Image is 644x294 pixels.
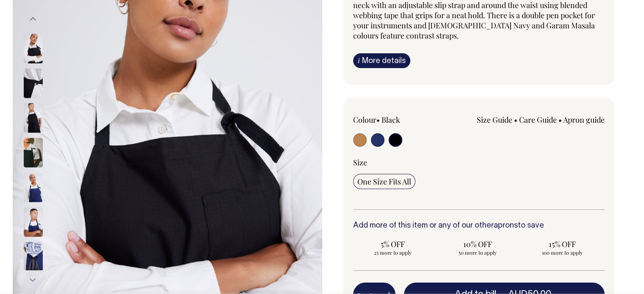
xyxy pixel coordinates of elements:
[24,137,43,167] img: black
[358,56,360,65] span: i
[353,174,415,189] input: One Size Fits All
[24,33,43,63] img: black
[438,236,517,258] input: 10% OFF 50 more to apply
[353,115,454,125] div: Colour
[353,157,605,168] div: Size
[357,176,411,187] span: One Size Fits All
[563,115,605,125] a: Apron guide
[353,53,410,68] a: iMore details
[27,270,39,289] button: Next
[519,115,557,125] a: Care Guide
[24,172,43,202] img: french-navy
[357,249,428,256] span: 25 more to apply
[353,222,605,230] h6: Add more of this item or any of our other to save
[27,10,39,29] button: Previous
[376,115,380,125] span: •
[494,222,518,229] a: aprons
[24,68,43,98] img: black
[357,239,428,249] span: 5% OFF
[522,236,602,258] input: 15% OFF 100 more to apply
[514,115,517,125] span: •
[24,103,43,132] img: black
[442,239,513,249] span: 10% OFF
[442,249,513,256] span: 50 more to apply
[353,236,433,258] input: 5% OFF 25 more to apply
[558,115,562,125] span: •
[24,242,43,271] img: french-navy
[24,207,43,236] img: french-navy
[381,115,400,125] label: Black
[477,115,512,125] a: Size Guide
[527,239,598,249] span: 15% OFF
[527,249,598,256] span: 100 more to apply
